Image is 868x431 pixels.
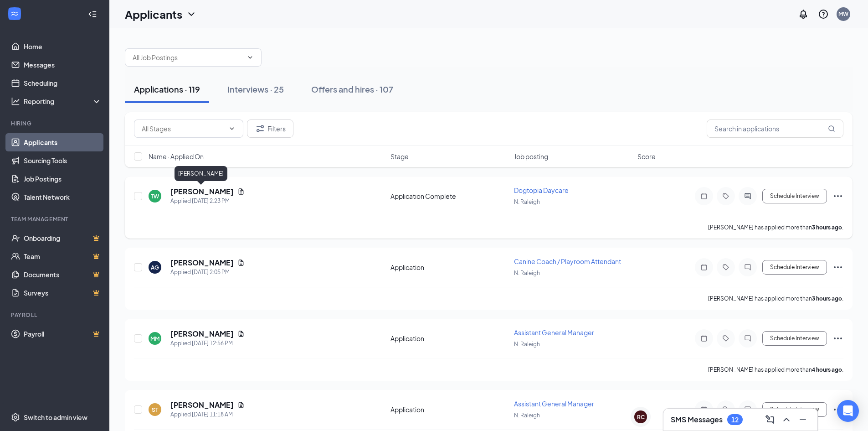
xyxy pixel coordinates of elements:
a: Home [24,37,102,56]
a: Applicants [24,133,102,151]
a: DocumentsCrown [24,265,102,284]
p: [PERSON_NAME] has applied more than . [708,295,843,302]
svg: Tag [720,335,731,342]
div: TW [151,192,159,200]
svg: Analysis [11,97,20,106]
div: Reporting [24,97,102,106]
div: RC [637,413,645,421]
button: ComposeMessage [763,412,777,427]
b: 3 hours ago [812,224,842,231]
input: All Stages [142,124,225,134]
svg: Note [699,406,709,413]
span: Canine Coach / Playroom Attendant [514,257,621,265]
svg: Filter [255,123,266,134]
p: [PERSON_NAME] has applied more than . [708,366,843,374]
button: Minimize [796,412,810,427]
h5: [PERSON_NAME] [170,329,234,339]
svg: Document [237,188,245,195]
span: N. Raleigh [514,412,540,419]
b: 3 hours ago [812,295,842,302]
b: 4 hours ago [812,366,842,373]
svg: Ellipses [832,404,843,415]
button: Schedule Interview [762,260,827,275]
svg: Tag [720,192,731,200]
svg: Ellipses [832,333,843,344]
button: Schedule Interview [762,189,827,203]
svg: MagnifyingGlass [828,125,835,132]
div: AG [151,264,159,271]
div: Application [390,405,508,414]
a: Sourcing Tools [24,151,102,170]
svg: Note [699,335,709,342]
a: Talent Network [24,188,102,206]
span: Assistant General Manager [514,400,594,408]
h5: [PERSON_NAME] [170,187,234,197]
button: ChevronUp [779,412,794,427]
div: Team Management [11,215,100,223]
h5: [PERSON_NAME] [170,400,234,410]
svg: Ellipses [832,262,843,273]
div: Applied [DATE] 2:05 PM [170,268,245,277]
button: Filter Filters [247,119,293,138]
a: PayrollCrown [24,325,102,343]
a: TeamCrown [24,247,102,265]
h5: [PERSON_NAME] [170,258,234,268]
span: Job posting [514,152,548,161]
svg: Document [237,401,245,409]
div: Application [390,263,508,272]
span: Name · Applied On [149,152,204,161]
svg: Collapse [88,10,97,19]
div: MM [150,335,159,343]
span: Stage [390,152,409,161]
input: Search in applications [707,119,843,138]
div: Interviews · 25 [227,83,284,95]
div: 12 [731,416,739,424]
div: Applications · 119 [134,83,200,95]
svg: ChevronDown [186,9,197,20]
div: Application [390,334,508,343]
svg: ActiveChat [742,192,753,200]
span: Assistant General Manager [514,328,594,337]
div: Hiring [11,119,100,127]
svg: Document [237,330,245,338]
div: ST [152,406,158,414]
svg: Notifications [798,9,809,20]
div: Applied [DATE] 12:56 PM [170,339,245,348]
svg: Minimize [797,414,808,425]
div: Applied [DATE] 2:23 PM [170,197,245,206]
p: [PERSON_NAME] has applied more than . [708,223,843,231]
div: Payroll [11,311,100,319]
svg: Ellipses [832,191,843,202]
a: OnboardingCrown [24,229,102,247]
svg: WorkstreamLogo [10,9,19,18]
span: N. Raleigh [514,270,540,276]
svg: ChatInactive [742,335,753,342]
span: Dogtopia Daycare [514,186,569,194]
span: Score [637,152,656,161]
div: MW [838,10,848,18]
a: Messages [24,56,102,74]
div: Offers and hires · 107 [311,83,393,95]
button: Schedule Interview [762,402,827,417]
button: Schedule Interview [762,331,827,346]
h3: SMS Messages [671,415,723,425]
a: Job Postings [24,170,102,188]
a: SurveysCrown [24,284,102,302]
svg: ChevronUp [781,414,792,425]
div: Application Complete [390,192,508,201]
svg: ChatInactive [742,264,753,271]
svg: Note [699,264,709,271]
h1: Applicants [125,6,182,22]
svg: Tag [720,406,731,413]
svg: ComposeMessage [765,414,776,425]
svg: QuestionInfo [818,9,829,20]
div: Switch to admin view [24,413,87,422]
svg: ChatInactive [742,406,753,413]
div: [PERSON_NAME] [175,166,227,181]
svg: Note [699,192,709,200]
svg: Tag [720,264,731,271]
svg: Document [237,259,245,266]
input: All Job Postings [133,52,243,62]
a: Scheduling [24,74,102,92]
svg: ChevronDown [247,54,254,61]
